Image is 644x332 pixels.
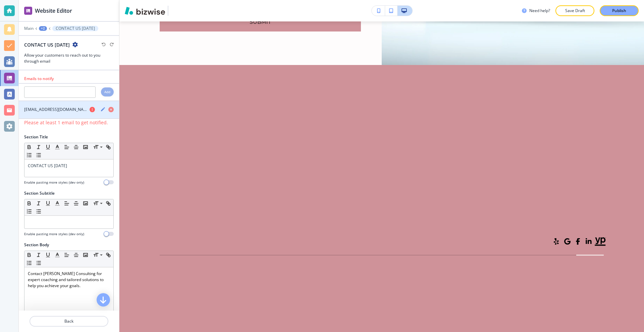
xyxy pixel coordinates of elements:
[24,180,84,185] h4: Enable pasting more styles (dev only)
[529,8,550,14] h3: Need help?
[24,134,48,140] h2: Section Title
[24,119,108,126] h3: Please at least 1 email to get notified.
[125,7,165,15] img: Bizwise Logo
[24,231,84,237] h4: Enable pasting more styles (dev only)
[30,318,108,324] p: Back
[24,107,87,113] h4: [EMAIL_ADDRESS][DOMAIN_NAME]
[35,7,72,15] h2: Website Editor
[30,316,108,327] button: Back
[24,41,70,48] h2: CONTACT US [DATE]
[600,5,639,16] button: Publish
[24,190,55,196] h2: Section Subtitle
[160,13,361,31] button: Submit
[28,271,110,289] p: Contact [PERSON_NAME] Consulting for expert coaching and tailored solutions to help you achieve y...
[24,76,54,82] h2: Emails to notify
[24,7,32,15] img: editor icon
[171,6,189,16] img: Your Logo
[24,242,49,248] h2: Section Body
[24,26,34,31] button: Main
[52,26,98,31] button: CONTACT US [DATE]
[28,163,67,169] span: CONTACT US [DATE]
[56,26,95,31] p: CONTACT US [DATE]
[104,89,110,94] h4: Add
[19,101,119,119] button: [EMAIL_ADDRESS][DOMAIN_NAME]
[564,8,586,14] p: Save Draft
[612,8,626,14] p: Publish
[39,26,47,31] button: +2
[555,5,594,16] button: Save Draft
[24,52,114,64] h3: Allow your customers to reach out to you through email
